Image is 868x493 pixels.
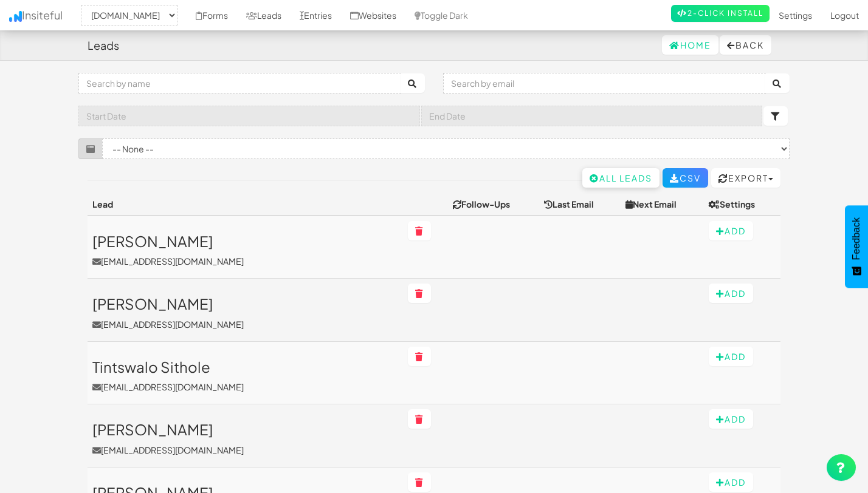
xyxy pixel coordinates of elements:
button: Feedback - Show survey [845,205,868,288]
h3: [PERSON_NAME] [92,233,398,249]
p: [EMAIL_ADDRESS][DOMAIN_NAME] [92,255,398,267]
span: Feedback [851,217,862,260]
button: Export [711,168,780,188]
a: Tintswalo Sithole[EMAIL_ADDRESS][DOMAIN_NAME] [92,359,398,393]
p: [EMAIL_ADDRESS][DOMAIN_NAME] [92,444,398,456]
button: Add [709,409,753,429]
a: 2-Click Install [671,5,770,22]
p: [EMAIL_ADDRESS][DOMAIN_NAME] [92,381,398,393]
h4: Leads [88,39,119,52]
th: Follow-Ups [448,193,540,216]
h3: Tintswalo Sithole [92,359,398,375]
p: [EMAIL_ADDRESS][DOMAIN_NAME] [92,318,398,330]
input: Search by name [78,73,401,93]
input: End Date [421,106,763,126]
a: [PERSON_NAME][EMAIL_ADDRESS][DOMAIN_NAME] [92,233,398,267]
a: Home [662,35,718,55]
a: [PERSON_NAME][EMAIL_ADDRESS][DOMAIN_NAME] [92,421,398,455]
h3: [PERSON_NAME] [92,296,398,311]
a: [PERSON_NAME][EMAIL_ADDRESS][DOMAIN_NAME] [92,296,398,330]
button: Add [709,284,753,303]
button: Add [709,221,753,240]
a: All Leads [582,168,660,188]
th: Last Email [539,193,621,216]
a: CSV [663,168,708,188]
input: Search by email [443,73,766,93]
th: Lead [88,193,403,216]
h3: [PERSON_NAME] [92,421,398,437]
button: Add [709,347,753,366]
th: Settings [704,193,780,216]
button: Add [709,472,753,492]
th: Next Email [621,193,704,216]
img: icon.png [9,11,22,22]
input: Start Date [78,106,420,126]
button: Back [720,35,771,55]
